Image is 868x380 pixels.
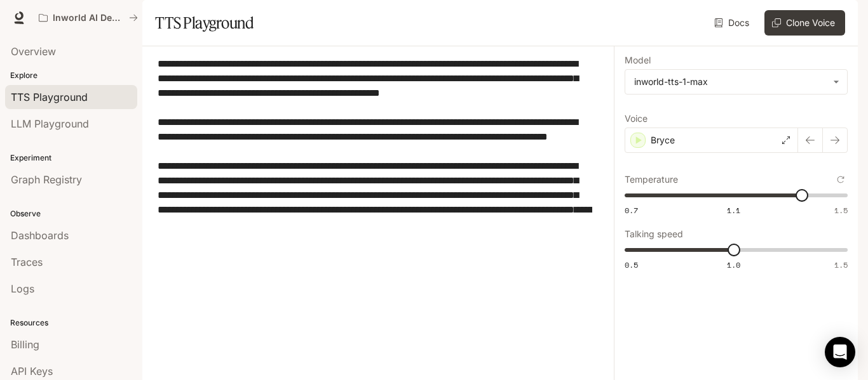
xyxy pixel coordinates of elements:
[712,10,754,36] a: Docs
[625,175,678,184] p: Temperature
[625,205,638,216] span: 0.7
[634,75,827,88] div: inworld-tts-1-max
[33,5,144,30] button: All workspaces
[764,10,845,36] button: Clone Voice
[53,13,124,23] p: Inworld AI Demos
[834,259,848,270] span: 1.5
[651,134,675,147] p: Bryce
[155,10,254,36] h1: TTS Playground
[834,173,848,187] button: Reset to default
[625,114,648,123] p: Voice
[625,230,683,239] p: Talking speed
[727,205,740,216] span: 1.1
[825,337,855,367] div: Open Intercom Messenger
[625,259,638,270] span: 0.5
[625,56,651,65] p: Model
[834,205,848,216] span: 1.5
[727,259,740,270] span: 1.0
[625,70,847,94] div: inworld-tts-1-max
